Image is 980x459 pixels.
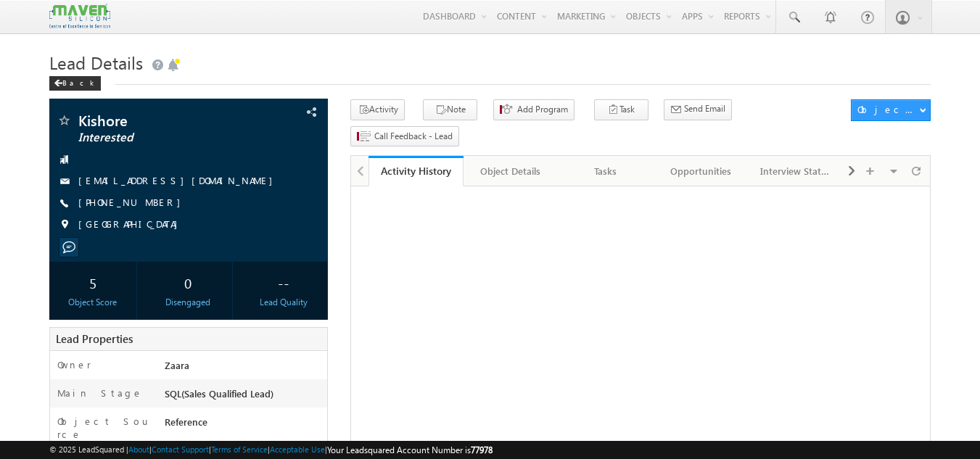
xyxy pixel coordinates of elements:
div: Disengaged [148,296,228,309]
img: Custom Logo [49,4,110,29]
a: Opportunities [654,156,749,186]
a: Tasks [559,156,654,186]
div: Interview Status [760,162,831,180]
a: About [128,444,149,454]
div: Activity History [379,164,453,178]
span: Interested [78,131,250,145]
span: Lead Properties [56,331,133,346]
span: Zaara [165,359,189,371]
div: Reference [161,415,328,435]
div: SQL(Sales Qualified Lead) [161,386,328,407]
label: Main Stage [57,386,143,400]
div: -- [243,269,324,296]
label: Owner [57,358,91,371]
span: © 2025 LeadSquared | | | | | [49,443,493,457]
a: Back [49,75,108,88]
a: [EMAIL_ADDRESS][DOMAIN_NAME] [78,174,280,186]
div: 0 [148,269,228,296]
div: Back [49,76,101,91]
span: Add Program [517,103,568,116]
label: Object Source [57,415,151,441]
span: 77978 [471,444,493,455]
a: Object Details [464,156,559,186]
div: Object Score [53,296,133,309]
div: Lead Quality [243,296,324,309]
span: Kishore [78,113,250,128]
a: Activity History [368,156,464,186]
span: Lead Details [49,51,143,74]
button: Activity [350,99,405,120]
div: Object Actions [857,103,919,116]
div: Opportunities [665,162,736,180]
span: Send Email [684,102,725,115]
button: Note [423,99,477,120]
span: [GEOGRAPHIC_DATA] [78,218,185,232]
div: 5 [53,269,133,296]
button: Send Email [664,99,732,120]
button: Object Actions [851,99,931,121]
a: Contact Support [152,444,209,454]
a: Interview Status [749,156,844,186]
span: Call Feedback - Lead [374,130,453,143]
button: Add Program [493,99,575,120]
div: Object Details [475,162,545,180]
a: Acceptable Use [270,444,325,454]
button: Call Feedback - Lead [350,126,459,147]
span: [PHONE_NUMBER] [78,196,188,210]
a: Terms of Service [211,444,268,454]
span: Your Leadsquared Account Number is [327,444,493,455]
div: Tasks [570,162,641,180]
button: Task [594,99,648,120]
